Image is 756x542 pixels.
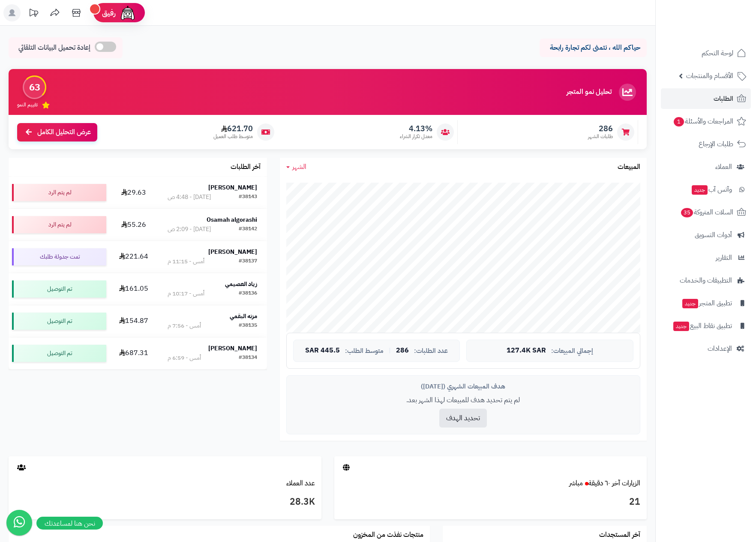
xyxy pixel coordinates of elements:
span: السلات المتروكة [680,206,733,218]
a: العملاء [661,157,751,177]
p: حياكم الله ، نتمنى لكم تجارة رابحة [546,43,640,53]
a: وآتس آبجديد [661,179,751,200]
span: التقارير [716,252,732,264]
span: أدوات التسويق [695,229,732,241]
span: 127.4K SAR [507,347,546,355]
strong: مزنه البقمي [230,312,257,321]
h3: 21 [341,495,641,509]
span: جديد [673,322,689,331]
div: هدف المبيعات الشهري ([DATE]) [293,382,633,391]
span: طلبات الشهر [588,133,613,140]
h3: منتجات نفذت من المخزون [353,531,423,539]
span: إجمالي المبيعات: [551,347,593,355]
a: تحديثات المنصة [23,4,44,24]
span: عرض التحليل الكامل [37,127,91,137]
div: #38142 [239,225,257,234]
span: لوحة التحكم [702,47,733,59]
strong: Osamah algorashi [207,215,257,224]
span: 621.70 [213,124,253,133]
div: أمس - 11:15 م [168,257,204,266]
strong: [PERSON_NAME] [208,344,257,353]
h3: المبيعات [618,163,640,171]
span: الشهر [292,162,306,172]
span: جديد [682,299,698,308]
span: 4.13% [400,124,432,133]
a: طلبات الإرجاع [661,134,751,154]
div: #38134 [239,354,257,362]
h3: آخر المستجدات [599,531,640,539]
span: 35 [681,208,693,217]
span: الأقسام والمنتجات [686,70,733,82]
img: ai-face.png [119,4,136,21]
div: تم التوصيل [12,313,106,330]
a: الشهر [286,162,306,172]
span: 286 [396,347,409,355]
a: الزيارات آخر ٦٠ دقيقةمباشر [569,478,640,488]
td: 29.63 [110,177,158,208]
strong: زياد العصيمي [225,280,257,289]
span: 286 [588,124,613,133]
strong: [PERSON_NAME] [208,183,257,192]
span: التطبيقات والخدمات [680,274,732,286]
td: 161.05 [110,273,158,305]
a: التقارير [661,247,751,268]
a: عدد العملاء [286,478,315,488]
div: أمس - 7:56 م [168,322,201,330]
div: #38143 [239,193,257,202]
span: طلبات الإرجاع [699,138,733,150]
div: لم يتم الرد [12,216,106,233]
strong: [PERSON_NAME] [208,247,257,256]
span: الإعدادات [708,343,732,355]
a: الإعدادات [661,338,751,359]
a: تطبيق نقاط البيعجديد [661,316,751,336]
span: المراجعات والأسئلة [673,115,733,127]
td: 221.64 [110,241,158,273]
a: تطبيق المتجرجديد [661,293,751,313]
div: #38136 [239,289,257,298]
small: مباشر [569,478,583,488]
span: وآتس آب [691,184,732,196]
span: تقييم النمو [17,101,38,108]
div: [DATE] - 4:48 ص [168,193,211,202]
div: [DATE] - 2:09 ص [168,225,211,234]
a: لوحة التحكم [661,43,751,63]
div: أمس - 6:59 م [168,354,201,362]
div: لم يتم الرد [12,184,106,201]
div: أمس - 10:17 م [168,289,204,298]
span: تطبيق المتجر [681,297,732,309]
span: العملاء [715,161,732,173]
td: 55.26 [110,209,158,241]
span: متوسط الطلب: [345,347,384,355]
span: 445.5 SAR [305,347,340,355]
span: الطلبات [714,93,733,105]
a: الطلبات [661,88,751,109]
h3: 28.3K [15,495,315,509]
span: 1 [674,117,684,126]
button: تحديد الهدف [439,409,487,428]
span: | [389,347,391,354]
td: 154.87 [110,305,158,337]
div: #38135 [239,322,257,330]
span: متوسط طلب العميل [213,133,253,140]
div: تم التوصيل [12,345,106,362]
h3: تحليل نمو المتجر [567,88,612,96]
a: السلات المتروكة35 [661,202,751,223]
p: لم يتم تحديد هدف للمبيعات لهذا الشهر بعد. [293,395,633,405]
span: رفيق [102,8,116,18]
span: إعادة تحميل البيانات التلقائي [18,43,90,53]
div: #38137 [239,257,257,266]
a: المراجعات والأسئلة1 [661,111,751,132]
a: عرض التحليل الكامل [17,123,97,142]
span: عدد الطلبات: [414,347,448,355]
span: تطبيق نقاط البيع [672,320,732,332]
span: جديد [692,185,708,195]
div: تمت جدولة طلبك [12,248,106,265]
div: تم التوصيل [12,280,106,298]
td: 687.31 [110,337,158,369]
a: التطبيقات والخدمات [661,270,751,291]
span: معدل تكرار الشراء [400,133,432,140]
h3: آخر الطلبات [231,163,261,171]
a: أدوات التسويق [661,225,751,245]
